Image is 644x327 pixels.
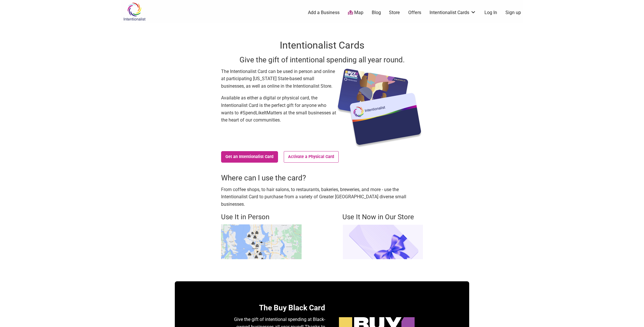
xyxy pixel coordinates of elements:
a: Activate a Physical Card [284,151,339,163]
a: Store [389,9,400,16]
p: The Intentionalist Card can be used in person and online at participating [US_STATE] State-based ... [221,68,336,90]
a: Intentionalist Cards [430,9,476,16]
h3: The Buy Black Card [227,303,325,313]
img: Intentionalist Card [336,68,423,148]
a: Add a Business [308,9,340,16]
a: Get an Intentionalist Card [221,151,278,163]
img: Intentionalist [121,2,148,21]
img: Buy Black map [221,224,302,259]
a: Log In [484,9,497,16]
a: Blog [372,9,381,16]
p: From coffee shops, to hair salons, to restaurants, bakeries, breweries, and more - use the Intent... [221,186,423,208]
h3: Give the gift of intentional spending all year round. [221,55,423,65]
p: Available as either a digital or physical card, the Intentionalist Card is the perfect gift for a... [221,94,336,124]
a: Sign up [505,9,521,16]
h4: Use It Now in Our Store [342,212,423,222]
h3: Where can I use the card? [221,173,423,183]
h4: Use It in Person [221,212,302,222]
img: Intentionalist Store [342,224,423,259]
a: Offers [408,9,421,16]
a: Map [348,9,363,16]
h1: Intentionalist Cards [221,39,423,52]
